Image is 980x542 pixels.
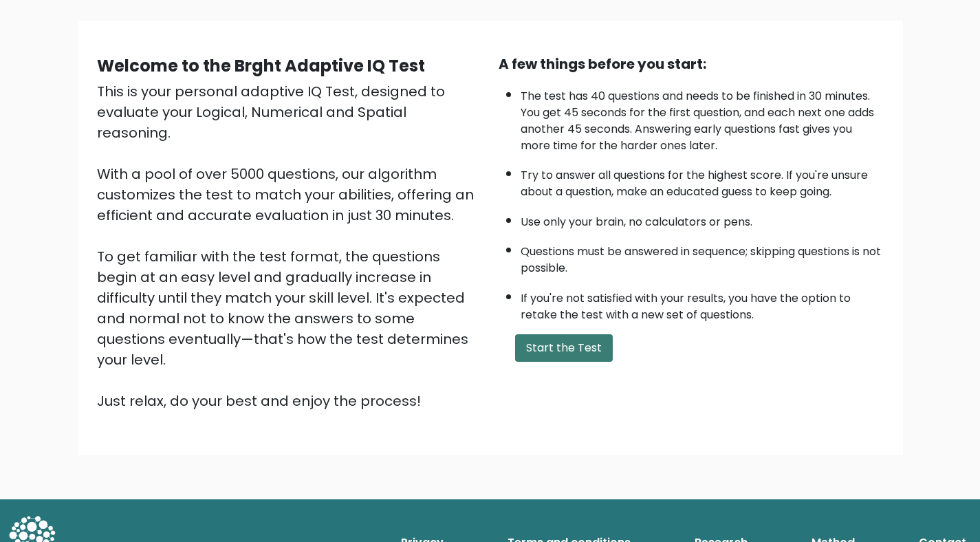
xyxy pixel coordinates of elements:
li: Use only your brain, no calculators or pens. [521,207,884,230]
div: A few things before you start: [499,54,884,74]
button: Start the Test [515,334,613,362]
b: Welcome to the Brght Adaptive IQ Test [97,54,425,77]
li: Try to answer all questions for the highest score. If you're unsure about a question, make an edu... [521,160,884,200]
li: The test has 40 questions and needs to be finished in 30 minutes. You get 45 seconds for the firs... [521,81,884,154]
li: Questions must be answered in sequence; skipping questions is not possible. [521,237,884,277]
div: This is your personal adaptive IQ Test, designed to evaluate your Logical, Numerical and Spatial ... [97,81,482,411]
li: If you're not satisfied with your results, you have the option to retake the test with a new set ... [521,283,884,323]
